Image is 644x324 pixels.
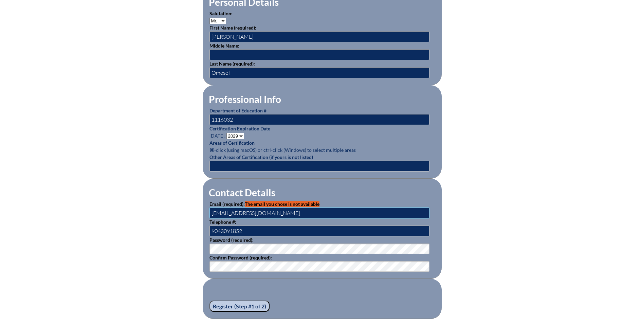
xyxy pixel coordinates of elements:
[209,43,239,49] label: Middle Name:
[245,201,319,207] span: The email you chose is not available
[209,11,233,16] label: Salutation:
[209,126,270,131] label: Certification Expiration Date
[209,61,255,67] label: Last Name (required):
[209,154,313,160] label: Other Areas of Certification (if yours is not listed)
[209,140,255,146] label: Areas of Certification
[209,133,225,139] span: [DATE],
[209,201,319,207] label: Email (required):
[209,219,236,225] label: Telephone #:
[209,255,272,260] label: Confirm Password (required):
[208,93,282,105] legend: Professional Info
[208,187,276,198] legend: Contact Details
[209,301,270,312] input: Register (Step #1 of 2)
[209,108,266,113] label: Department of Education #
[209,139,435,154] p: ⌘-click (using macOS) or ctrl-click (Windows) to select multiple areas
[209,18,226,24] select: persons_salutation
[209,237,254,243] label: Password (required):
[209,25,256,31] label: First Name (required):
